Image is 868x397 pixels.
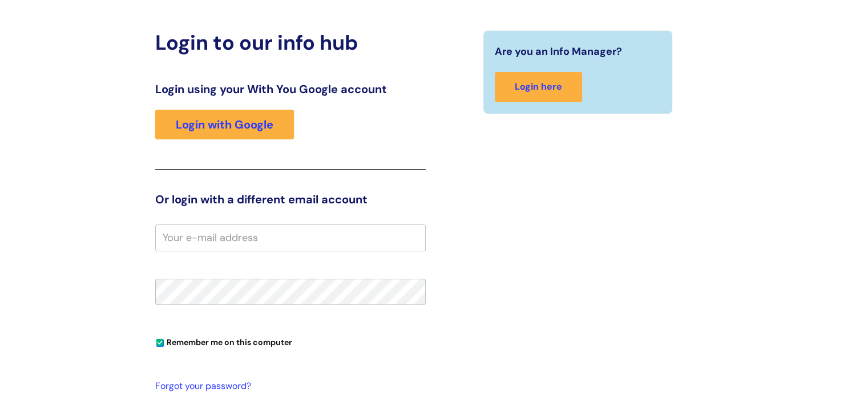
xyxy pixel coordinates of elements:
span: Are you an Info Manager? [495,42,622,61]
a: Login with Google [155,110,294,139]
a: Login here [495,72,582,102]
a: Forgot your password? [155,378,420,395]
input: Remember me on this computer [156,339,164,347]
div: You can uncheck this option if you're logging in from a shared device [155,332,426,351]
h2: Login to our info hub [155,30,426,55]
h3: Or login with a different email account [155,193,426,206]
input: Your e-mail address [155,224,426,251]
h3: Login using your With You Google account [155,82,426,96]
label: Remember me on this computer [155,335,292,347]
